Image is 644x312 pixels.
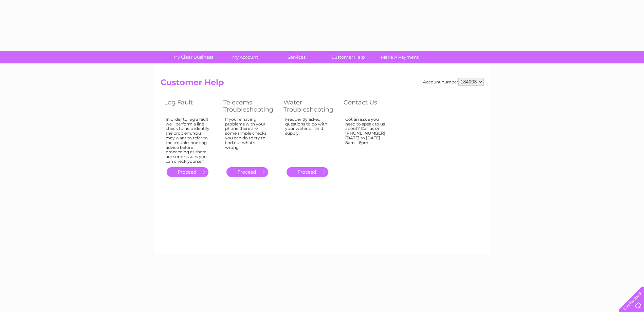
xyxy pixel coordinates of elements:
th: Telecoms Troubleshooting [220,97,280,115]
a: . [287,167,328,177]
h2: Customer Help [161,78,484,91]
div: Got an issue you need to speak to us about? Call us on [PHONE_NUMBER] [DATE] to [DATE] 8am – 6pm. [345,117,389,161]
a: . [167,167,208,177]
div: In order to log a fault we'll perform a line check to help identify the problem. You may want to ... [166,117,210,164]
a: My Account [217,51,273,63]
div: If you're having problems with your phone there are some simple checks you can do to try to find ... [225,117,270,161]
div: Frequently asked questions to do with your water bill and supply. [285,117,330,161]
a: . [226,167,268,177]
a: My Clear Business [165,51,221,63]
th: Log Fault [161,97,220,115]
a: Make A Payment [372,51,428,63]
th: Water Troubleshooting [280,97,340,115]
div: Account number [423,78,484,86]
th: Contact Us [340,97,400,115]
a: Services [269,51,325,63]
a: Customer Help [320,51,376,63]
